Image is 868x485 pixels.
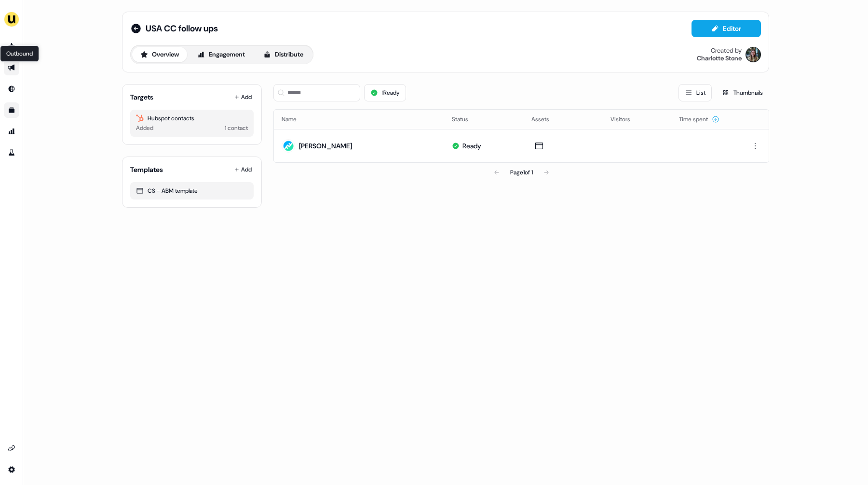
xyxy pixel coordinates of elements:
[692,25,761,35] a: Editor
[232,163,254,176] button: Add
[4,462,19,477] a: Go to integrations
[4,124,19,139] a: Go to attribution
[4,39,19,54] a: Go to prospects
[746,47,761,62] img: Charlotte
[189,47,253,62] button: Engagement
[4,81,19,97] a: Go to Inbound
[232,90,254,104] button: Add
[716,84,769,101] button: Thumbnails
[130,165,163,174] div: Templates
[146,23,218,34] span: USA CC follow ups
[132,47,187,62] button: Overview
[510,168,533,177] div: Page 1 of 1
[4,145,19,160] a: Go to experiments
[136,114,248,123] div: Hubspot contacts
[299,141,352,151] div: [PERSON_NAME]
[255,47,312,62] button: Distribute
[711,47,742,55] div: Created by
[678,84,712,101] button: List
[610,111,642,128] button: Visitors
[462,141,481,151] div: Ready
[225,123,248,133] div: 1 contact
[679,111,719,128] button: Time spent
[282,111,308,128] button: Name
[4,102,19,118] a: Go to templates
[452,111,480,128] button: Status
[136,186,248,196] div: CS - ABM template
[130,92,153,102] div: Targets
[4,441,19,456] a: Go to integrations
[4,60,19,75] a: Go to outbound experience
[692,20,761,37] button: Editor
[364,84,406,101] button: 1Ready
[697,55,742,62] div: Charlotte Stone
[524,110,603,129] th: Assets
[136,123,153,133] div: Added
